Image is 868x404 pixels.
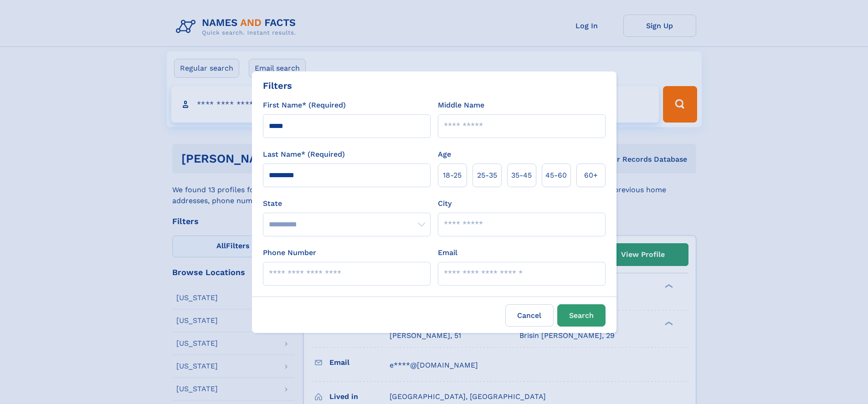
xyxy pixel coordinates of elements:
[511,170,532,181] span: 35‑45
[584,170,598,181] span: 60+
[477,170,497,181] span: 25‑35
[545,170,567,181] span: 45‑60
[263,198,431,209] label: State
[263,100,346,111] label: First Name* (Required)
[263,79,292,92] div: Filters
[263,247,316,258] label: Phone Number
[438,247,457,258] label: Email
[438,100,484,111] label: Middle Name
[263,149,345,160] label: Last Name* (Required)
[443,170,462,181] span: 18‑25
[505,304,554,327] label: Cancel
[557,304,606,327] button: Search
[438,198,452,209] label: City
[438,149,451,160] label: Age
